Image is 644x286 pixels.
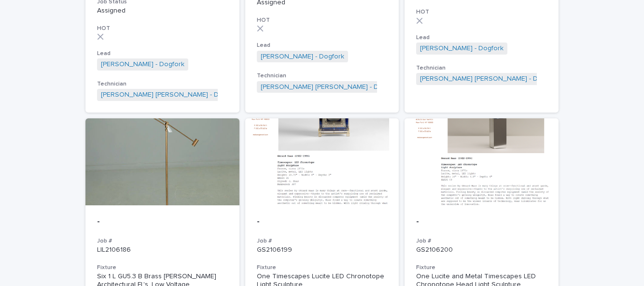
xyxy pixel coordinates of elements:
a: [PERSON_NAME] - Dogfork [101,60,184,69]
a: [PERSON_NAME] - Dogfork [261,53,344,61]
h3: Fixture [257,264,388,272]
h3: Job # [416,237,547,245]
h3: Technician [97,80,228,88]
p: - [416,217,547,228]
h3: Job # [97,237,228,245]
h3: HOT [416,8,547,16]
p: GS2106199 [257,246,388,254]
h3: Lead [97,50,228,57]
p: - [97,217,228,228]
h3: Technician [257,72,388,80]
h3: Fixture [416,264,547,272]
h3: Fixture [97,264,228,272]
h3: HOT [97,25,228,32]
p: LIL2106186 [97,246,228,254]
h3: Technician [416,64,547,72]
p: - [257,217,388,228]
p: Assigned [97,7,228,15]
p: GS2106200 [416,246,547,254]
a: [PERSON_NAME] [PERSON_NAME] - Dogfork - Technician [420,75,597,83]
a: [PERSON_NAME] - Dogfork [420,44,504,53]
a: [PERSON_NAME] [PERSON_NAME] - Dogfork - Technician [101,91,278,99]
h3: HOT [257,16,388,24]
h3: Lead [257,42,388,49]
a: [PERSON_NAME] [PERSON_NAME] - Dogfork - Technician [261,83,437,91]
h3: Lead [416,34,547,42]
h3: Job # [257,237,388,245]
